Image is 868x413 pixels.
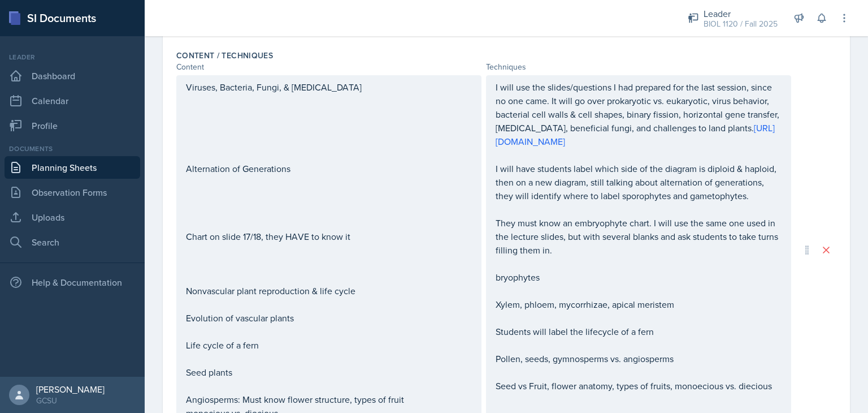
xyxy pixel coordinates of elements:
[5,156,140,179] a: Planning Sheets
[186,80,472,94] p: Viruses, Bacteria, Fungi, & [MEDICAL_DATA]
[186,311,472,325] p: Evolution of vascular plants
[36,384,105,395] div: [PERSON_NAME]
[496,162,782,203] p: I will have students label which side of the diagram is diploid & haploid, then on a new diagram,...
[5,89,140,112] a: Calendar
[186,393,472,406] p: Angiosperms: Must know flower structure, types of fruit
[186,230,472,243] p: Chart on slide 17/18, they HAVE to know it
[176,61,481,73] div: Content
[186,365,472,379] p: Seed plants
[5,271,140,294] div: Help & Documentation
[704,7,778,20] div: Leader
[496,80,782,148] p: I will use the slides/questions I had prepared for the last session, since no one came. It will g...
[5,231,140,253] a: Search
[36,395,105,406] div: GCSU
[176,50,273,61] label: Content / Techniques
[5,206,140,229] a: Uploads
[496,216,782,257] p: They must know an embryophyte chart. I will use the same one used in the lecture slides, but with...
[496,325,782,338] p: Students will label the lifecycle of a fern
[486,61,791,73] div: Techniques
[186,338,472,352] p: Life cycle of a fern
[186,162,472,175] p: Alternation of Generations
[496,379,782,393] p: Seed vs Fruit, flower anatomy, types of fruits, monoecious vs. diecious
[5,144,140,154] div: Documents
[496,270,782,284] p: bryophytes
[5,52,140,62] div: Leader
[186,284,472,298] p: Nonvascular plant reproduction & life cycle
[704,18,778,30] div: BIOL 1120 / Fall 2025
[5,64,140,87] a: Dashboard
[496,298,782,311] p: Xylem, phloem, mycorrhizae, apical meristem
[496,352,782,365] p: Pollen, seeds, gymnosperms vs. angiosperms
[5,114,140,137] a: Profile
[5,181,140,204] a: Observation Forms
